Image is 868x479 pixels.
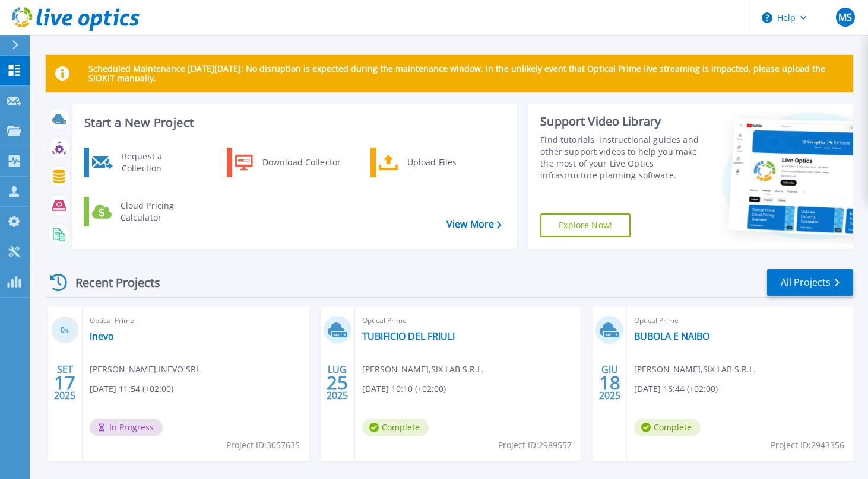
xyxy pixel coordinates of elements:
div: Download Collector [256,151,346,174]
div: Upload Files [401,151,489,174]
span: [DATE] 11:54 (+02:00) [90,382,173,395]
span: Optical Prime [362,314,574,327]
span: Complete [634,419,701,436]
div: Find tutorials, instructional guides and other support videos to help you make the most of your L... [540,134,703,181]
span: Project ID: 2943356 [771,439,844,452]
a: Upload Files [370,148,492,177]
a: Cloud Pricing Calculator [84,197,205,226]
div: Support Video Library [540,114,703,129]
span: Project ID: 2989557 [498,439,572,452]
p: Scheduled Maintenance [DATE][DATE]: No disruption is expected during the maintenance window. In t... [88,64,844,83]
span: In Progress [90,419,163,436]
div: Request a Collection [116,151,202,174]
a: Download Collector [227,148,349,177]
span: [PERSON_NAME] , INEVO SRL [90,363,200,376]
a: Explore Now! [540,213,631,237]
div: GIU 2025 [598,361,621,404]
span: 25 [327,378,348,388]
span: Project ID: 3057635 [226,439,300,452]
span: 18 [599,378,620,388]
a: BUBOLA E NAIBO [634,330,709,342]
span: % [65,327,69,334]
div: Cloud Pricing Calculator [115,200,202,223]
span: [DATE] 10:10 (+02:00) [362,382,446,395]
div: SET 2025 [53,361,76,404]
a: View More [446,219,502,230]
div: LUG 2025 [326,361,349,404]
span: Optical Prime [90,314,302,327]
a: TUBIFICIO DEL FRIULI [362,330,455,342]
span: Optical Prime [634,314,846,327]
span: MS [838,12,852,22]
div: Recent Projects [46,268,176,297]
span: Complete [362,419,429,436]
span: [PERSON_NAME] , SIX LAB S.R.L. [362,363,484,376]
a: Request a Collection [84,148,205,177]
span: [PERSON_NAME] , SIX LAB S.R.L. [634,363,756,376]
a: Inevo [90,330,114,342]
span: 17 [54,378,75,388]
h3: Start a New Project [84,116,501,129]
h3: 0 [51,324,79,337]
a: All Projects [767,269,853,296]
span: [DATE] 16:44 (+02:00) [634,382,718,395]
